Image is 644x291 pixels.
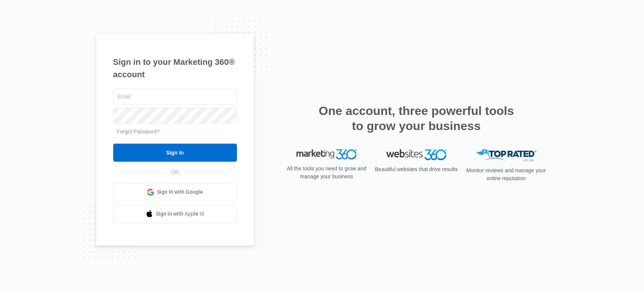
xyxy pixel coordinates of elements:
p: Monitor reviews and manage your online reputation [464,167,549,182]
img: Marketing 360 [297,149,357,160]
h1: Sign in to your Marketing 360® account [113,56,237,81]
h2: One account, three powerful tools to grow your business [317,103,516,133]
img: Top Rated Local [476,149,536,162]
a: Sign in with Google [113,183,237,201]
p: Beautiful websites that drive results [374,165,459,173]
span: OR [166,168,184,176]
p: All the tools you need to grow and manage your business [284,165,369,181]
span: Sign in with Apple Id [156,210,204,218]
input: Email [113,89,237,104]
img: Websites 360 [386,149,447,160]
input: Sign In [113,144,237,162]
span: Sign in with Google [157,188,203,196]
a: Forgot Password? [117,129,160,135]
a: Sign in with Apple Id [113,205,237,223]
